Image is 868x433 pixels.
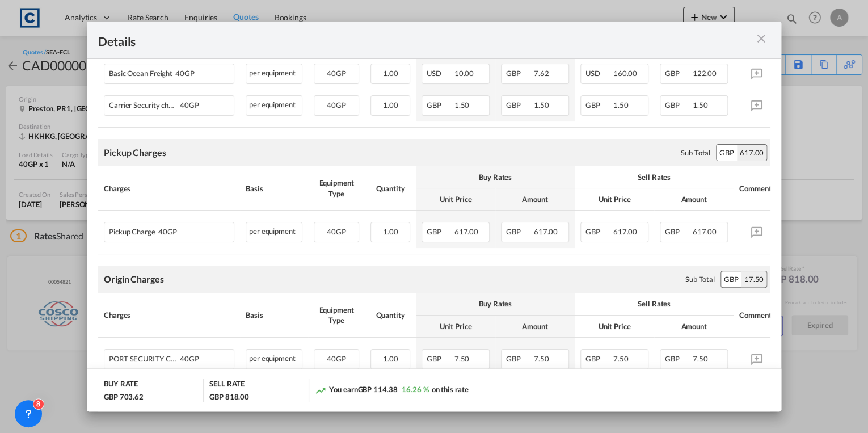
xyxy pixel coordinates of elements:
span: GBP [585,100,612,110]
div: Sell Rates [580,172,728,182]
span: GBP [427,354,453,363]
div: Pickup Charges [104,146,166,159]
span: 16.26 % [402,385,428,394]
span: 40GP [327,100,346,110]
th: Unit Price [416,316,495,338]
span: 617.00 [613,227,637,236]
span: 1.00 [383,227,398,236]
span: 7.50 [613,354,629,363]
span: 617.00 [454,227,478,236]
span: GBP [427,227,453,236]
span: GBP [665,354,691,363]
span: GBP [585,354,612,363]
span: 40GP [327,69,346,78]
div: PORT SECURITY CHARGE [109,350,199,363]
span: 40GP [327,227,346,236]
md-icon: icon-close m-3 fg-AAA8AD cursor [755,32,768,45]
th: Comments [734,293,779,337]
div: Equipment Type [314,305,359,325]
span: 40GP [155,228,178,236]
div: per equipment [246,222,302,242]
span: 7.50 [693,354,708,363]
div: You earn on this rate [315,384,468,396]
div: BUY RATE [104,379,138,392]
span: 1.00 [383,100,398,110]
span: GBP [585,227,612,236]
span: 1.50 [534,100,549,110]
div: GBP 818.00 [209,392,249,402]
div: Basic Ocean Freight [109,64,199,78]
span: 7.50 [534,354,549,363]
div: Origin Charges [104,273,164,285]
th: Unit Price [575,316,654,338]
div: per equipment [246,95,302,116]
span: GBP [665,69,691,78]
span: 10.00 [454,69,474,78]
span: 7.50 [454,354,470,363]
span: 40GP [177,101,199,110]
th: Amount [654,188,734,211]
th: Amount [495,188,575,211]
div: 17.50 [741,271,766,287]
div: GBP [721,271,741,287]
div: Charges [104,183,234,194]
div: Sub Total [681,148,710,158]
th: Amount [654,316,734,338]
th: Amount [495,316,575,338]
span: 617.00 [534,227,558,236]
div: Charges [104,310,234,320]
div: Carrier Security charge [109,96,199,110]
div: Pickup Charge [109,222,199,236]
span: 40GP [327,354,346,363]
div: Quantity [370,310,410,320]
span: 1.50 [613,100,629,110]
span: GBP [427,100,453,110]
div: Equipment Type [314,178,359,198]
span: 617.00 [693,227,717,236]
div: Sub Total [685,274,715,284]
span: GBP [665,227,691,236]
th: Comments [734,166,779,211]
span: 40GP [172,69,195,78]
span: 7.62 [534,69,549,78]
span: GBP [506,100,532,110]
div: Buy Rates [422,299,569,309]
div: 617.00 [737,145,766,161]
div: SELL RATE [209,379,245,392]
th: Unit Price [575,188,654,211]
span: USD [585,69,612,78]
span: GBP 114.38 [357,385,397,394]
div: per equipment [246,64,302,84]
div: Basis [246,310,302,320]
span: 122.00 [693,69,717,78]
md-dialog: Pickup Door ... [87,22,781,411]
span: USD [427,69,453,78]
th: Unit Price [416,188,495,211]
span: 1.00 [383,354,398,363]
span: 160.00 [613,69,637,78]
md-icon: icon-trending-up [315,385,326,396]
span: GBP [665,100,691,110]
div: Details [98,33,703,47]
span: GBP [506,354,532,363]
span: 1.50 [693,100,708,110]
div: Buy Rates [422,172,569,182]
span: 1.00 [383,69,398,78]
div: Sell Rates [580,299,728,309]
div: GBP 703.62 [104,392,144,402]
div: per equipment [246,349,302,369]
span: GBP [506,69,532,78]
div: Basis [246,183,302,194]
div: GBP [717,145,737,161]
span: GBP [506,227,532,236]
div: Quantity [370,183,410,194]
span: 1.50 [454,100,470,110]
span: 40GP [177,355,199,363]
